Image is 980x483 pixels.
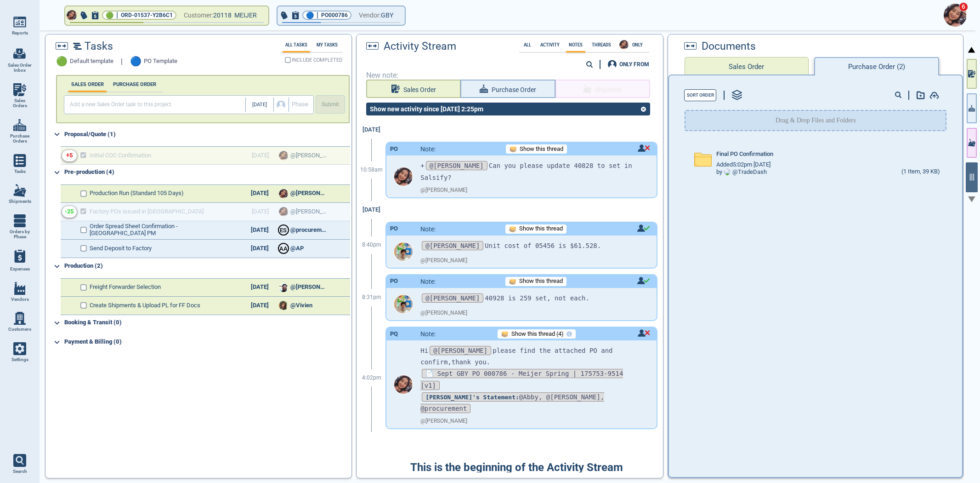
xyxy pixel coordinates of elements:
[13,214,26,227] img: menu_icon
[420,258,467,264] span: @ [PERSON_NAME]
[292,58,342,63] span: INCLUDE COMPLETED
[460,80,555,98] button: Purchase Order
[12,30,28,36] span: Reports
[702,40,756,52] span: Documents
[244,190,276,197] div: [DATE]
[290,190,327,197] span: @[PERSON_NAME]
[7,98,32,109] span: Sales Orders
[362,294,381,301] span: 8:31pm
[73,43,82,50] img: timeline2
[85,40,113,52] span: Tasks
[13,154,26,167] img: menu_icon
[390,225,398,232] div: PO
[814,57,939,75] button: Purchase Order (2)
[511,331,564,338] span: Show this thread (4)
[509,278,516,285] img: Pancakes
[13,16,26,29] img: menu_icon
[70,58,113,65] span: Default template
[13,184,26,197] img: menu_icon
[66,152,73,159] div: +5
[11,297,29,302] span: Vendors
[420,278,436,285] span: Note:
[776,116,856,125] p: Drag & Drop Files and Folders
[8,327,31,332] span: Customers
[420,293,642,304] p: 40928 is 259 set, not each.
[360,167,383,173] span: 10:58am
[68,81,107,87] label: SALES ORDER
[724,169,731,175] img: Avatar
[90,190,184,197] span: Production Run (Standard 105 Days)
[520,146,563,153] span: Show this thread
[283,42,310,47] label: All Tasks
[10,266,30,272] span: Expenses
[420,369,623,390] span: 📄 Sept GBY PO 000786 - Meijer Spring | 175753-9514 [v1]
[509,225,516,233] img: Pancakes
[638,329,650,337] img: unread icon
[420,392,604,413] span: @Abby, @[PERSON_NAME], @procurement
[292,101,308,108] span: Phase
[65,208,74,215] div: -25
[116,11,118,20] span: |
[64,335,350,350] div: Payment & Billing (0)
[501,330,509,338] img: Pancakes
[7,133,32,144] span: Purchase Orders
[290,245,304,252] span: @AP
[64,127,350,142] div: Proposal/Quote (1)
[390,278,398,285] div: PO
[244,227,276,234] div: [DATE]
[213,10,234,21] span: 20118
[420,310,467,316] span: @ [PERSON_NAME]
[279,244,288,253] div: A A
[901,168,940,176] div: (1 Item, 39 KB)
[90,284,161,291] span: Freight Forwarder Selection
[67,10,77,20] img: Avatar
[959,2,968,11] span: 6
[279,283,288,292] img: Avatar
[637,277,650,284] img: unread icon
[917,91,925,99] img: add-document
[317,11,318,20] span: |
[422,293,483,303] span: @[PERSON_NAME]
[13,83,26,96] img: menu_icon
[394,167,413,186] img: Avatar
[64,165,350,180] div: Pre-production (4)
[381,10,393,21] span: GBY
[65,6,268,25] button: Avatar🟢|ORD-01537-Y2B6C1Customer:20118 MEIJER
[362,242,381,248] span: 8:40pm
[7,63,32,73] span: Sales Order Inbox
[358,201,385,219] div: [DATE]
[13,312,26,325] img: menu_icon
[9,199,31,204] span: Shipments
[403,84,436,96] span: Sales Order
[685,57,809,75] button: Sales Order
[716,169,767,176] div: by @ TradeDash
[278,6,405,25] button: 🔵|PO000786Vendor:GBY
[510,145,517,153] img: Pancakes
[619,40,629,49] img: Avatar
[420,418,467,425] span: @ [PERSON_NAME]
[716,161,770,168] span: Added 5:02pm [DATE]
[90,245,152,252] span: Send Deposit to Factory
[684,89,716,101] button: Sort Order
[64,259,350,274] div: Production (2)
[420,187,467,194] span: @ [PERSON_NAME]
[121,57,123,66] span: |
[244,302,276,309] div: [DATE]
[519,278,563,285] span: Show this thread
[234,11,257,19] span: MEIJER
[252,102,267,108] span: [DATE]
[390,331,398,338] div: PQ
[394,242,413,261] img: Avatar
[244,245,276,252] div: [DATE]
[14,169,26,174] span: Tasks
[314,42,340,47] label: My Tasks
[244,284,276,291] div: [DATE]
[7,229,32,240] span: Orders by Phase
[420,330,436,338] span: Note:
[929,92,939,99] img: add-document
[430,346,491,355] span: @[PERSON_NAME]
[121,11,173,20] span: ORD-01537-Y2B6C1
[420,345,642,368] p: Hi please find the attached PO and confirm,thank you.
[13,282,26,295] img: menu_icon
[184,10,213,21] span: Customer:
